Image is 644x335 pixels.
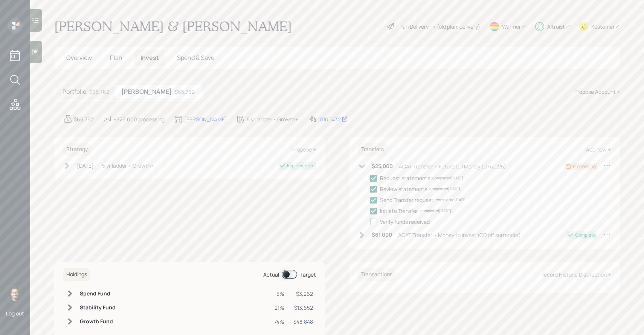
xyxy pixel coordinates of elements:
div: +$25,000 processing [113,115,165,123]
div: completed [DATE] [429,186,460,192]
div: completed [DATE] [436,197,467,203]
div: Propose + [292,146,316,153]
div: 74% [274,318,284,326]
div: Warmer [502,23,521,31]
span: Overview [66,54,92,62]
div: Actual [263,271,279,278]
div: Kustomer [591,23,615,31]
div: [DATE] [77,162,94,170]
div: Verify funds received [380,218,430,226]
div: Plan Delivery [398,23,429,31]
h6: Spend Fund [80,291,116,297]
div: Propose Account + [574,88,620,96]
div: Processing [573,163,596,170]
div: $65,762 [74,115,94,123]
div: 5 yr ladder • Growth+ [247,115,298,123]
div: ACAT Transfer • Money to invest (CD off surrender) [398,231,521,239]
div: Implemented [287,162,314,169]
div: • (old plan-delivery) [432,23,480,31]
h6: Growth Fund [80,318,116,325]
span: Plan [110,54,122,62]
div: $65,762 [89,88,109,96]
div: Initiate Transfer [380,207,418,215]
div: Add new + [586,146,611,153]
div: 5% [274,290,284,298]
h5: Portfolio [63,88,86,95]
h5: [PERSON_NAME] [121,88,172,95]
h6: Transfers [358,143,387,156]
div: 21% [274,304,284,312]
h6: Strategy [63,143,91,156]
div: Record Historic Distribution + [540,271,611,278]
img: sami-boghos-headshot.png [8,286,23,301]
h1: [PERSON_NAME] & [PERSON_NAME] [54,18,292,35]
h6: $25,000 [372,163,393,170]
span: Spend & Save [177,54,214,62]
div: Altruist [547,23,565,31]
h6: Holdings [63,268,90,281]
div: 10100432 [318,115,348,123]
span: Invest [140,54,159,62]
div: Review statements [380,185,427,193]
div: completed [DATE] [432,175,463,181]
div: Target [300,271,316,278]
div: completed [DATE] [420,208,451,214]
div: $48,848 [293,318,313,326]
div: $3,262 [293,290,313,298]
div: [PERSON_NAME] [184,115,227,123]
h6: $61,000 [372,232,392,238]
div: $13,652 [293,304,313,312]
div: ACAT Transfer • Future CD Money (07/2025) [399,162,506,170]
h6: Transactions [358,268,395,281]
div: Complete [575,232,596,239]
h6: Stability Fund [80,304,116,311]
div: Request statements [380,174,430,182]
div: Send Transfer request [380,196,433,204]
div: $65,762 [175,88,195,96]
div: Log out [6,310,24,317]
div: 5 yr ladder • Growth+ [102,162,154,170]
